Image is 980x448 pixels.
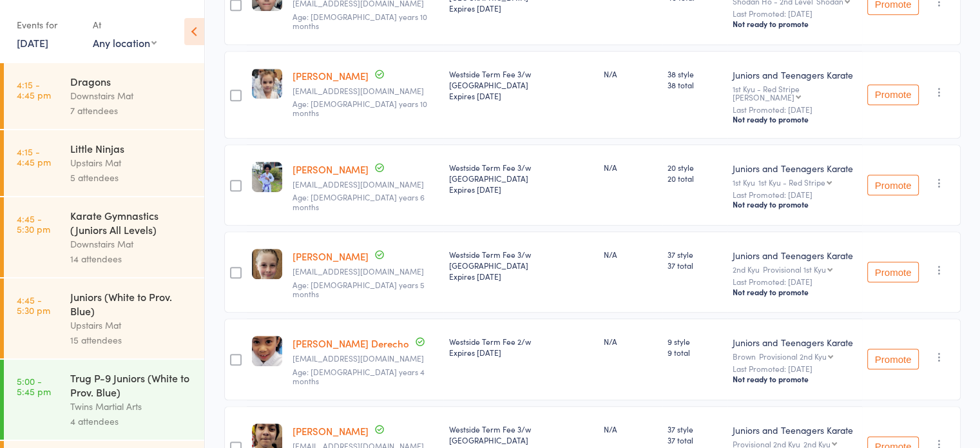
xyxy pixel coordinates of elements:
div: Juniors and Teenagers Karate [733,68,857,81]
div: Not ready to promote [733,19,857,29]
div: Upstairs Mat [70,318,193,333]
div: Juniors and Teenagers Karate [733,249,857,262]
div: Provisional 1st Kyu [763,265,826,273]
small: rickderecho@yahoo.com [293,354,438,363]
div: 14 attendees [70,251,193,266]
img: image1619078092.png [252,336,282,366]
small: rutespalma@gmail.com [293,180,438,189]
small: centaur8876@gmail.com [293,86,438,95]
div: Provisional 2nd Kyu [733,440,857,448]
span: Age: [DEMOGRAPHIC_DATA] years 5 months [293,279,425,299]
div: 7 attendees [70,103,193,118]
div: Juniors (White to Prov. Blue) [70,289,193,318]
img: image1614575810.png [252,249,282,279]
div: Westside Term Fee 3/w [GEOGRAPHIC_DATA] [448,68,593,101]
div: Downstairs Mat [70,237,193,251]
div: 1st Kyu - Red Stripe [758,178,825,186]
span: Age: [DEMOGRAPHIC_DATA] years 4 months [293,366,425,386]
div: Not ready to promote [733,287,857,297]
a: [DATE] [17,35,48,50]
div: 2nd Kyu [803,440,831,448]
div: Westside Term Fee 3/w [GEOGRAPHIC_DATA] [448,162,593,195]
span: 38 style [668,68,722,79]
a: [PERSON_NAME] [293,69,369,83]
small: Last Promoted: [DATE] [733,277,857,286]
time: 4:45 - 5:30 pm [17,295,50,315]
img: image1676269305.png [252,162,282,192]
a: [PERSON_NAME] [293,424,369,438]
div: Trug P-9 Juniors (White to Prov. Blue) [70,371,193,399]
span: Age: [DEMOGRAPHIC_DATA] years 10 months [293,98,427,118]
div: Downstairs Mat [70,88,193,103]
a: 4:45 -5:30 pmKarate Gymnastics (Juniors All Levels)Downstairs Mat14 attendees [4,197,204,277]
span: 9 total [668,347,722,358]
a: 4:45 -5:30 pmJuniors (White to Prov. Blue)Upstairs Mat15 attendees [4,278,204,358]
div: Juniors and Teenagers Karate [733,162,857,175]
div: Twins Martial Arts [70,399,193,414]
span: Age: [DEMOGRAPHIC_DATA] years 10 months [293,11,427,31]
a: 4:15 -4:45 pmLittle NinjasUpstairs Mat5 attendees [4,130,204,196]
div: N/A [604,336,658,347]
a: [PERSON_NAME] [293,162,369,176]
div: N/A [604,162,658,173]
div: Karate Gymnastics (Juniors All Levels) [70,208,193,237]
div: N/A [604,68,658,79]
span: 37 total [668,434,722,445]
div: Not ready to promote [733,114,857,124]
div: Expires [DATE] [448,184,593,195]
div: Westside Term Fee 3/w [GEOGRAPHIC_DATA] [448,249,593,282]
div: Expires [DATE] [448,271,593,282]
a: 5:00 -5:45 pmTrug P-9 Juniors (White to Prov. Blue)Twins Martial Arts4 attendees [4,360,204,440]
div: N/A [604,249,658,260]
div: Little Ninjas [70,141,193,155]
span: 9 style [668,336,722,347]
div: At [93,14,157,35]
time: 5:00 - 5:45 pm [17,376,51,396]
small: Last Promoted: [DATE] [733,190,857,199]
a: [PERSON_NAME] Derecho [293,336,409,350]
span: 37 style [668,249,722,260]
div: 5 attendees [70,170,193,185]
small: Last Promoted: [DATE] [733,364,857,373]
div: Expires [DATE] [448,90,593,101]
time: 4:45 - 5:30 pm [17,213,50,234]
span: 37 total [668,260,722,271]
div: Not ready to promote [733,374,857,384]
a: [PERSON_NAME] [293,249,369,263]
span: 20 total [668,173,722,184]
img: image1615166990.png [252,68,282,99]
button: Promote [867,349,919,369]
div: 2nd Kyu [733,265,857,273]
span: 20 style [668,162,722,173]
div: Westside Term Fee 2/w [448,336,593,358]
div: Not ready to promote [733,199,857,209]
span: 37 style [668,424,722,434]
button: Promote [867,175,919,195]
small: ahshlhah1980@gmail.com [293,267,438,276]
time: 4:15 - 4:45 pm [17,79,51,100]
div: Juniors and Teenagers Karate [733,336,857,349]
span: Age: [DEMOGRAPHIC_DATA] years 6 months [293,191,425,211]
small: Last Promoted: [DATE] [733,105,857,114]
div: Events for [17,14,80,35]
small: Last Promoted: [DATE] [733,9,857,18]
div: N/A [604,424,658,434]
button: Promote [867,84,919,105]
div: Dragons [70,74,193,88]
div: 15 attendees [70,333,193,347]
div: Upstairs Mat [70,155,193,170]
div: 4 attendees [70,414,193,429]
div: Expires [DATE] [448,347,593,358]
time: 4:15 - 4:45 pm [17,146,51,167]
button: Promote [867,262,919,282]
div: 1st Kyu [733,178,857,186]
a: 4:15 -4:45 pmDragonsDownstairs Mat7 attendees [4,63,204,129]
div: 1st Kyu - Red Stripe [733,84,857,101]
div: [PERSON_NAME] [733,93,794,101]
span: 38 total [668,79,722,90]
div: Juniors and Teenagers Karate [733,424,857,436]
div: Brown [733,352,857,360]
div: Provisional 2nd Kyu [759,352,827,360]
div: Any location [93,35,157,50]
div: Expires [DATE] [448,3,593,14]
